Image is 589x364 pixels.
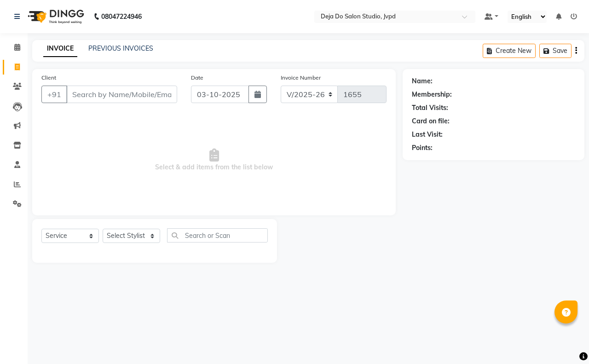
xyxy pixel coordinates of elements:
button: Save [539,44,572,58]
a: PREVIOUS INVOICES [88,44,153,52]
b: 08047224946 [101,4,142,29]
div: Membership: [412,90,452,99]
button: +91 [41,86,67,103]
a: INVOICE [43,40,77,57]
input: Search or Scan [167,228,268,243]
label: Date [191,74,203,82]
img: logo [23,4,87,29]
div: Points: [412,143,433,153]
label: Invoice Number [281,74,321,82]
div: Last Visit: [412,130,443,139]
span: Select & add items from the list below [41,114,387,206]
div: Total Visits: [412,103,448,113]
input: Search by Name/Mobile/Email/Code [66,86,177,103]
div: Name: [412,76,433,86]
div: Card on file: [412,116,450,126]
iframe: chat widget [550,327,580,355]
button: Create New [483,44,536,58]
label: Client [41,74,56,82]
